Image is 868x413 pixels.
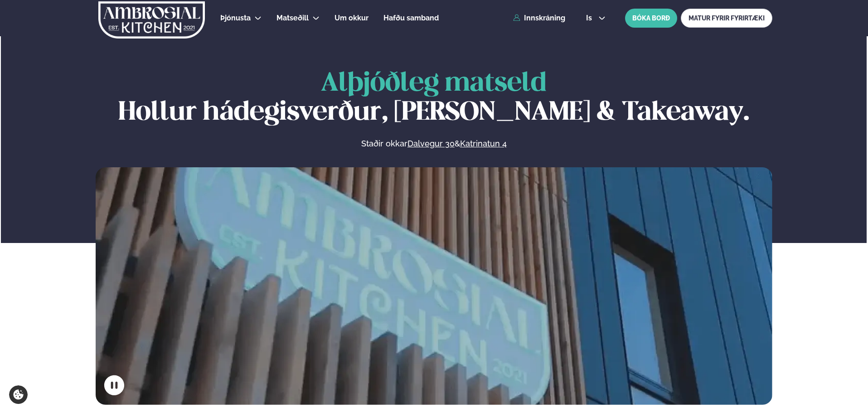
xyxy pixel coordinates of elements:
[513,14,565,22] a: Innskráning
[335,14,369,22] span: Um okkur
[586,15,595,22] span: is
[625,9,677,28] button: BÓKA BORÐ
[579,15,613,22] button: is
[407,138,455,149] a: Dalvegur 30
[276,14,309,22] span: Matseðill
[276,13,309,24] a: Matseðill
[9,385,28,404] a: Cookie settings
[97,1,206,39] img: logo
[96,69,772,127] h1: Hollur hádegisverður, [PERSON_NAME] & Takeaway.
[335,13,369,24] a: Um okkur
[681,9,772,28] a: MATUR FYRIR FYRIRTÆKI
[262,138,605,149] p: Staðir okkar &
[383,13,439,24] a: Hafðu samband
[220,14,251,22] span: Þjónusta
[220,13,251,24] a: Þjónusta
[460,138,507,149] a: Katrinatun 4
[383,14,439,22] span: Hafðu samband
[321,71,547,96] span: Alþjóðleg matseld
